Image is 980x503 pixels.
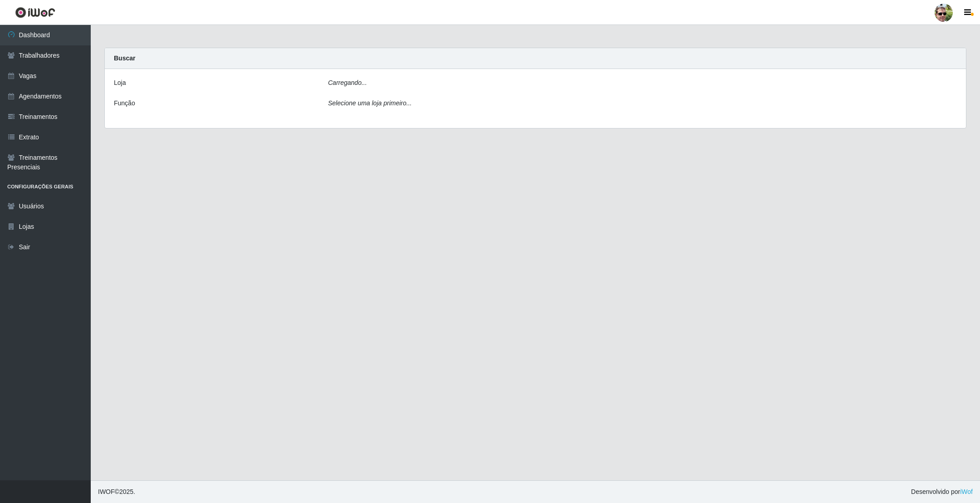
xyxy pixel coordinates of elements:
span: Desenvolvido por [911,487,973,497]
span: IWOF [98,488,115,495]
i: Carregando... [328,79,367,86]
span: © 2025 . [98,487,135,497]
strong: Buscar [114,54,135,62]
img: CoreUI Logo [15,7,55,18]
i: Selecione uma loja primeiro... [328,99,412,107]
label: Loja [114,78,126,88]
label: Função [114,99,135,108]
a: iWof [960,488,973,495]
